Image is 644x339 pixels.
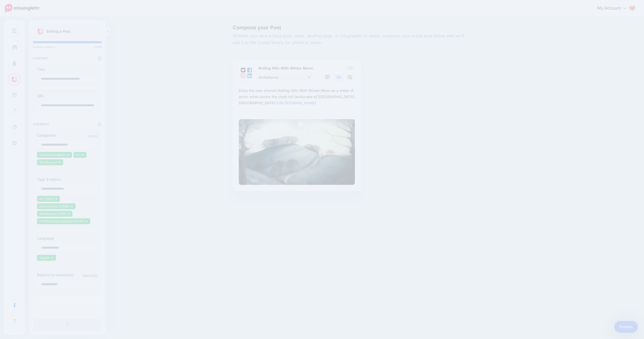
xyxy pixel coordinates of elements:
[37,272,98,278] label: Restrict to country(s)
[37,29,44,34] img: curate.png
[40,204,69,208] span: environment (3.64K)
[239,88,357,106] div: Enjoy the new artwork Rolling Hills With Winter Moon as a sheet of arctic wind covers the chalk h...
[37,132,98,138] label: Categories
[76,153,80,157] span: Art
[40,160,57,164] span: Mindfulness
[346,65,355,71] span: 120
[40,256,50,260] span: English
[94,45,102,48] span: 4.99M
[614,321,638,333] a: Publish
[37,235,98,241] label: Language
[239,119,355,185] img: R70YU7H7ZIFVAQD8Z46LUJRLY1802Q5A.jpg
[5,4,40,13] img: Missinglettr
[37,176,98,182] label: Tags & topics
[256,65,313,71] p: Rolling Hills With Winter Moon
[88,134,98,137] a: Suggest
[40,153,66,157] span: Environmentalism
[37,93,98,99] label: URL
[37,66,98,73] label: Title
[592,2,636,15] a: My Account
[256,74,313,81] a: All Platforms
[33,122,102,126] h4: Audience
[82,274,98,277] a: What is this?
[259,75,307,80] span: All Platforms
[233,25,471,30] span: Compose your Post
[33,45,102,48] p: Potential Audience
[40,219,84,223] span: mindfulnessmeditation (43.4K)
[40,197,54,201] span: art (134K)
[233,33,471,46] span: Whether you have a blog post, video, landing page, or infographic to share; compose your social p...
[47,28,70,34] p: Editing a Post
[12,28,17,33] img: menu.png
[33,56,102,60] h4: Content
[40,212,66,216] span: Mindfulness (115K)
